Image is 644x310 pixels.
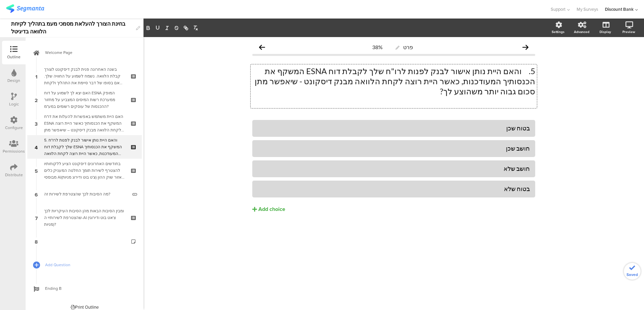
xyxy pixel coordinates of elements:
[35,238,38,245] span: 8
[258,124,530,132] div: בטוח שכן
[27,88,142,112] a: 2 האם יצא לך לשמוע על דוח ESNA המופק ממערכת רשות המיסים המצביע על מחזור ההכנסות של עוסקים רשומים ...
[372,44,383,50] div: 38%
[45,285,131,292] span: Ending B
[44,191,127,197] div: מה הסיבות לכך שהצטרפת לשירות זה?
[27,41,142,64] a: Welcome Page
[44,66,125,86] div: בשנה האחרונה פנית לבנק דיסקונט לצורך קבלת הלוואה. נשמח לשמוע על החוויה שלך. האם בסופו של דבר סיימ...
[11,19,133,37] div: בחינת הצורך להעלאת מסמכי מעמ בתהליך לקיחת הלוואה בדיגיטל
[7,77,20,84] div: Design
[45,49,131,56] span: Welcome Page
[258,206,285,213] div: Add choice
[27,159,142,182] a: 5 בחודשים האחרונים דיסקונט הציע ללקוחותיו להצטרף לשירות תומך החלטה המעניק כלים מבוססי AI(צ'ט בוט ...
[27,112,142,135] a: 3 האם היית משתמש באפשרות להעלות את דו"ח ESNA המשקף את הכנסותיך כאשר היית רוצה לקחת הלוואה מבנק די...
[5,125,23,131] div: Configure
[258,165,530,173] div: חושב שלא
[5,172,23,178] div: Distribute
[622,29,635,34] div: Preview
[44,160,125,181] div: בחודשים האחרונים דיסקונט הציע ללקוחותיו להצטרף לשירות תומך החלטה המעניק כלים מבוססי AI(צ'ט בוט וד...
[626,272,638,278] span: Saved
[44,90,125,110] div: האם יצא לך לשמוע על דוח ESNA המופק ממערכת רשות המיסים המצביע על מחזור ההכנסות של עוסקים רשומים במ...
[27,206,142,229] a: 7 ומבין הסיבות הבאות מהן הסיבות העיקריות לכך שהצטרפת לשירותיי ה-AI (צ'אט בוט ודירוגי מניות)?
[551,6,566,12] span: Support
[252,201,535,218] button: Add choice
[7,54,21,60] div: Outline
[27,277,142,300] a: Ending B
[600,29,611,34] div: Display
[45,261,131,268] span: Add Question
[44,208,125,228] div: ומבין הסיבות הבאות מהן הסיבות העיקריות לכך שהצטרפת לשירותיי ה-AI (צ'אט בוט ודירוגי מניות)?
[44,113,125,133] div: האם היית משתמש באפשרות להעלות את דו"ח ESNA המשקף את הכנסותיך כאשר היית רוצה לקחת הלוואה מבנק דיסק...
[6,4,44,13] img: segmanta logo
[9,101,19,107] div: Logic
[27,64,142,88] a: 1 בשנה האחרונה פנית לבנק דיסקונט לצורך קבלת הלוואה. נשמח לשמוע על החוויה שלך. האם בסופו של דבר סי...
[35,214,38,221] span: 7
[252,66,535,96] p: 5. והאם היית נותן אישור לבנק לפנות לרו"ח שלך לקבלת דוח ESNA המשקף את הכנסותיך המעודכנות, כאשר היי...
[27,182,142,206] a: 6 מה הסיבות לכך שהצטרפת לשירות זה?
[35,190,38,198] span: 6
[258,185,530,193] div: בטוח שלא
[27,229,142,253] a: 8
[44,137,125,157] div: 5. והאם היית נותן אישור לבנק לפנות לרו"ח שלך לקבלת דוח ESNA המשקף את הכנסותיך המעודכנות, כאשר היי...
[35,72,37,80] span: 1
[3,148,25,154] div: Permissions
[258,145,530,152] div: חושב שכן
[605,6,634,12] div: Discount Bank
[35,96,38,103] span: 2
[574,29,589,34] div: Advanced
[35,167,38,174] span: 5
[35,120,38,127] span: 3
[35,143,38,151] span: 4
[403,44,413,50] span: פרט
[27,135,142,159] a: 4 5. והאם היית נותן אישור לבנק לפנות לרו"ח שלך לקבלת דוח ESNA המשקף את הכנסותיך המעודכנות, כאשר ה...
[552,29,565,34] div: Settings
